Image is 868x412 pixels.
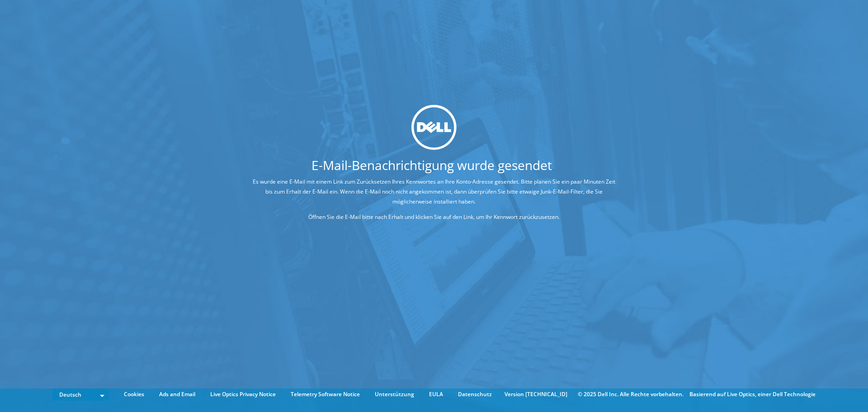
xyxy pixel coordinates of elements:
[152,389,202,399] a: Ads and Email
[368,389,421,399] a: Unterstützung
[217,159,646,171] h1: E-Mail-Benachrichtigung wurde gesendet
[500,389,572,399] li: Version [TECHNICAL_ID]
[689,389,816,399] li: Basierend auf Live Optics, einer Dell Technologie
[451,389,499,399] a: Datenschutz
[203,389,283,399] a: Live Optics Privacy Notice
[422,389,450,399] a: EULA
[573,389,688,399] li: © 2025 Dell Inc. Alle Rechte vorbehalten.
[251,212,617,222] p: Öffnen Sie die E-Mail bitte nach Erhalt und klicken Sie auf den Link, um Ihr Kennwort zurückzuset...
[411,105,457,150] img: dell_svg_logo.svg
[284,389,367,399] a: Telemetry Software Notice
[251,177,617,207] p: Es wurde eine E-Mail mit einem Link zum Zurücksetzen Ihres Kennwortes an Ihre Konto-Adresse gesen...
[117,389,151,399] a: Cookies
